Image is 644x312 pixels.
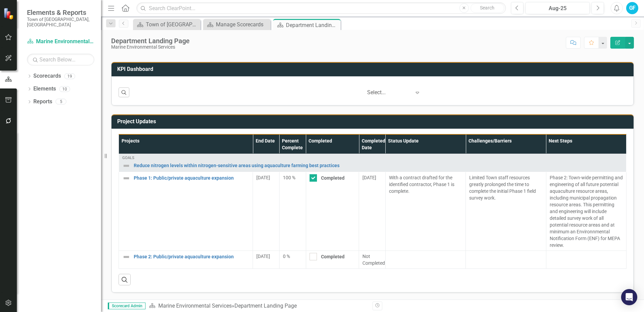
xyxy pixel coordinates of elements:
[3,8,15,20] img: ClearPoint Strategy
[256,175,270,180] span: [DATE]
[122,174,130,182] img: Not Defined
[27,17,94,28] small: Town of [GEOGRAPHIC_DATA], [GEOGRAPHIC_DATA]
[550,174,623,249] p: Phase 2: Town-wide permitting and engineering of all future potential aquaculture resource areas,...
[528,4,587,12] div: Aug-25
[64,73,75,79] div: 19
[385,172,465,251] td: Double-Click to Edit
[286,21,339,29] div: Department Landing Page
[279,172,306,251] td: Double-Click to Edit
[33,85,56,93] a: Elements
[253,172,280,251] td: Double-Click to Edit
[389,174,462,194] p: With a contract drafted for the identified contractor, Phase 1 is complete.
[359,172,386,251] td: Double-Click to Edit
[59,86,70,92] div: 10
[546,251,626,268] td: Double-Click to Edit
[119,251,253,268] td: Double-Click to Edit Right Click for Context Menu
[134,163,623,168] a: Reduce nitrogen levels within nitrogen-sensitive areas using aquaculture farming best practices
[146,20,199,29] div: Town of [GEOGRAPHIC_DATA] Page
[27,38,94,46] a: Marine Environmental Services
[149,302,367,310] div: »
[362,175,376,180] span: [DATE]
[256,254,270,259] span: [DATE]
[626,2,638,14] button: GF
[122,253,130,261] img: Not Defined
[119,172,253,251] td: Double-Click to Edit Right Click for Context Menu
[111,45,190,50] div: Marine Environmental Services
[33,72,61,80] a: Scorecards
[117,119,630,125] h3: Project Updates
[362,253,382,266] div: Not Completed
[122,162,130,170] img: Not Defined
[111,37,190,45] div: Department Landing Page
[134,176,249,181] a: Phase 1: Public/private aquaculture expansion
[480,5,494,10] span: Search
[117,66,630,72] h3: KPI Dashboard
[122,156,623,160] div: Goals
[471,3,504,13] button: Search
[385,251,465,268] td: Double-Click to Edit
[546,172,626,251] td: Double-Click to Edit
[253,251,280,268] td: Double-Click to Edit
[108,303,146,309] span: Scorecard Admin
[134,254,249,259] a: Phase 2: Public/private aquaculture expansion
[27,54,94,66] input: Search Below...
[279,251,306,268] td: Double-Click to Edit
[135,20,199,29] a: Town of [GEOGRAPHIC_DATA] Page
[205,20,269,29] a: Manage Scorecards
[621,289,637,305] div: Open Intercom Messenger
[33,98,52,106] a: Reports
[216,20,269,29] div: Manage Scorecards
[234,303,297,309] div: Department Landing Page
[283,253,302,260] div: 0 %
[306,172,359,251] td: Double-Click to Edit
[283,174,302,181] div: 100 %
[56,99,66,105] div: 5
[469,174,542,201] p: Limited Town staff resources greatly prolonged the time to complete the initial Phase 1 field sur...
[136,2,506,14] input: Search ClearPoint...
[359,251,386,268] td: Double-Click to Edit
[525,2,590,14] button: Aug-25
[119,154,626,172] td: Double-Click to Edit Right Click for Context Menu
[158,303,232,309] a: Marine Environmental Services
[466,251,546,268] td: Double-Click to Edit
[27,8,94,17] span: Elements & Reports
[306,251,359,268] td: Double-Click to Edit
[466,172,546,251] td: Double-Click to Edit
